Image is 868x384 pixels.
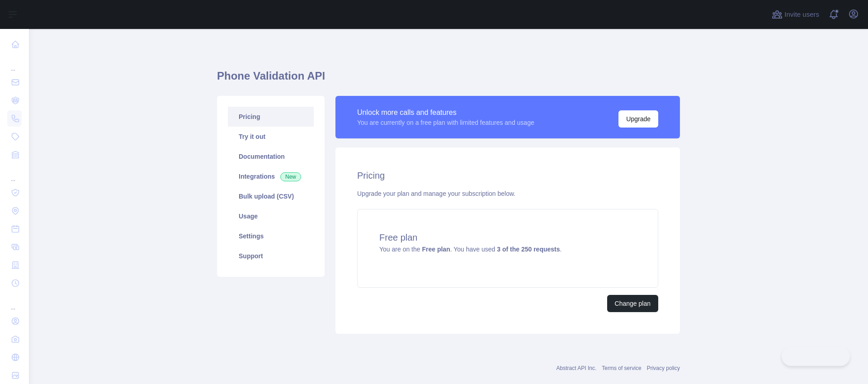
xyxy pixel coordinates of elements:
[228,246,314,266] a: Support
[557,365,597,371] a: Abstract API Inc.
[228,127,314,147] a: Try it out
[618,110,658,128] button: Upgrade
[357,118,534,127] div: You are currently on a free plan with limited features and usage
[228,166,314,186] a: Integrations New
[357,107,534,118] div: Unlock more calls and features
[782,347,850,366] iframe: Toggle Customer Support
[357,169,658,182] h2: Pricing
[228,186,314,206] a: Bulk upload (CSV)
[7,165,22,183] div: ...
[7,54,22,72] div: ...
[228,206,314,226] a: Usage
[647,365,680,371] a: Privacy policy
[228,107,314,127] a: Pricing
[607,295,658,312] button: Change plan
[7,293,22,311] div: ...
[357,189,658,198] div: Upgrade your plan and manage your subscription below.
[217,69,680,90] h1: Phone Validation API
[497,246,560,253] strong: 3 of the 250 requests
[602,365,641,371] a: Terms of service
[280,172,301,181] span: New
[422,246,450,253] strong: Free plan
[784,9,819,20] span: Invite users
[228,147,314,166] a: Documentation
[379,246,561,253] span: You are on the . You have used .
[228,226,314,246] a: Settings
[379,231,636,244] h4: Free plan
[770,7,821,22] button: Invite users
